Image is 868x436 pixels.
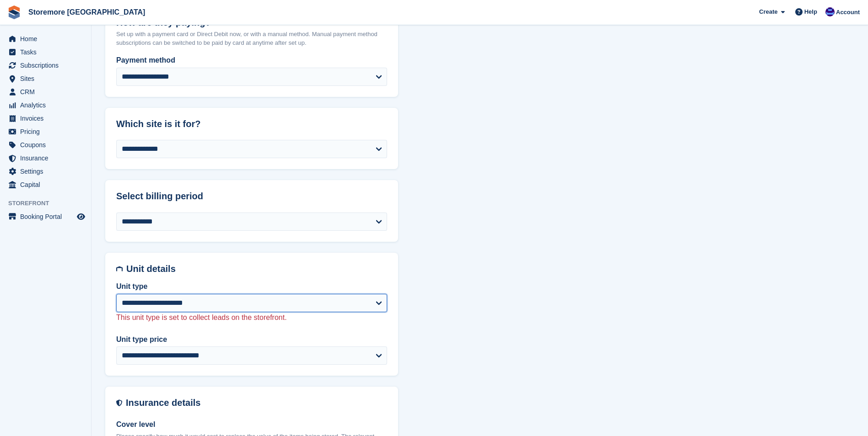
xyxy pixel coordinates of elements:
span: Analytics [20,99,75,112]
p: Set up with a payment card or Direct Debit now, or with a manual method. Manual payment method su... [116,30,387,48]
a: menu [5,112,86,125]
a: menu [5,178,86,191]
a: menu [5,152,86,165]
a: menu [5,32,86,45]
span: Create [759,7,777,16]
p: This unit type is set to collect leads on the storefront. [116,312,387,323]
a: menu [5,99,86,112]
a: menu [5,138,86,151]
label: Cover level [116,419,387,430]
img: stora-icon-8386f47178a22dfd0bd8f6a31ec36ba5ce8667c1dd55bd0f319d3a0aa187defe.svg [7,5,21,19]
span: Storefront [8,199,91,208]
a: menu [5,59,86,72]
a: Preview store [75,211,86,222]
a: menu [5,210,86,223]
span: Pricing [20,125,75,138]
a: menu [5,72,86,85]
span: Booking Portal [20,210,75,223]
h2: Which site is it for? [116,119,387,129]
span: Sites [20,72,75,85]
label: Unit type price [116,334,387,345]
a: menu [5,85,86,98]
h2: Unit details [126,264,387,274]
span: Settings [20,165,75,178]
span: Insurance [20,152,75,165]
a: menu [5,125,86,138]
span: Capital [20,178,75,191]
span: Home [20,32,75,45]
span: Coupons [20,138,75,151]
span: Account [836,8,860,17]
img: unit-details-icon-595b0c5c156355b767ba7b61e002efae458ec76ed5ec05730b8e856ff9ea34a9.svg [116,264,123,274]
span: Tasks [20,46,75,58]
span: Help [804,7,817,16]
span: Invoices [20,112,75,125]
img: insurance-details-icon-731ffda60807649b61249b889ba3c5e2b5c27d34e2e1fb37a309f0fde93ff34a.svg [116,398,122,408]
label: Payment method [116,55,387,66]
span: Subscriptions [20,59,75,72]
a: Storemore [GEOGRAPHIC_DATA] [25,5,149,20]
h2: Insurance details [126,398,387,408]
a: menu [5,165,86,178]
h2: Select billing period [116,191,387,202]
span: CRM [20,85,75,98]
a: menu [5,46,86,58]
img: Angela [825,7,835,16]
label: Unit type [116,281,387,292]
